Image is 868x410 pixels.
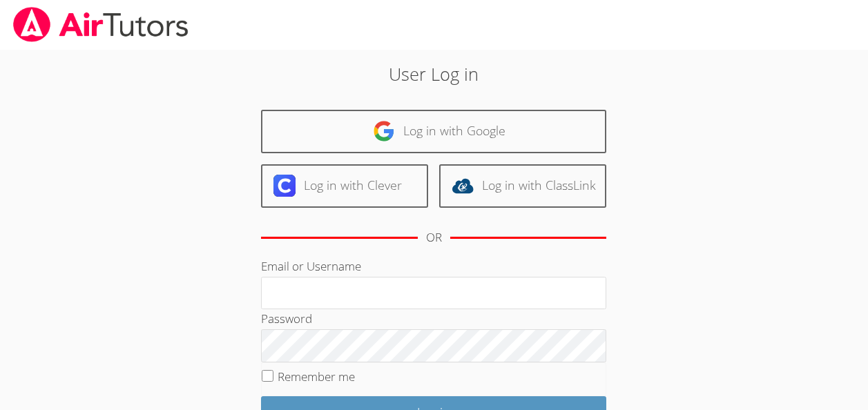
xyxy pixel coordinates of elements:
[273,175,296,197] img: clever-logo-6eab21bc6e7a338710f1a6ff85c0baf02591cd810cc4098c63d3a4b26e2feb20.svg
[261,258,361,274] label: Email or Username
[439,164,606,208] a: Log in with ClassLink
[261,311,312,326] label: Password
[200,61,668,87] h2: User Log in
[373,120,395,142] img: google-logo-50288ca7cdecda66e5e0955fdab243c47b7ad437acaf1139b6f446037453330a.svg
[261,110,606,153] a: Log in with Google
[261,164,428,208] a: Log in with Clever
[426,228,442,248] div: OR
[278,369,355,384] label: Remember me
[12,7,190,42] img: airtutors_banner-c4298cdbf04f3fff15de1276eac7730deb9818008684d7c2e4769d2f7ddbe033.png
[452,175,474,197] img: classlink-logo-d6bb404cc1216ec64c9a2012d9dc4662098be43eaf13dc465df04b49fa7ab582.svg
